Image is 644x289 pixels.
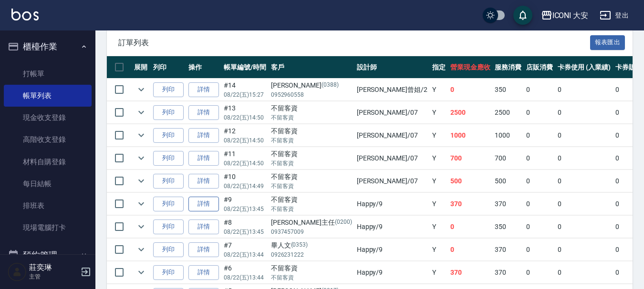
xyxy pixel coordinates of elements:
td: 0 [524,101,555,124]
td: 0 [555,193,613,215]
button: expand row [134,128,148,142]
td: 0 [524,193,555,215]
button: 列印 [153,128,184,143]
p: (0353) [291,240,308,250]
p: 08/22 (五) 14:50 [224,113,266,122]
th: 帳單編號/時間 [221,56,269,79]
th: 設計師 [354,56,430,79]
p: 不留客資 [271,159,352,168]
p: (0388) [322,80,339,90]
a: 排班表 [4,195,92,217]
a: 帳單列表 [4,85,92,107]
td: Happy /9 [354,239,430,261]
div: 不留客資 [271,149,352,159]
td: 0 [448,216,493,238]
td: [PERSON_NAME] /07 [354,147,430,169]
th: 店販消費 [524,56,555,79]
td: 0 [524,170,555,192]
td: Y [430,124,448,147]
button: 報表匯出 [590,35,625,50]
th: 操作 [186,56,221,79]
p: 08/22 (五) 14:50 [224,136,266,145]
td: 0 [524,147,555,169]
button: 列印 [153,82,184,97]
td: 370 [492,193,524,215]
td: 350 [492,79,524,101]
td: Y [430,239,448,261]
th: 客戶 [269,56,354,79]
img: Logo [11,9,39,20]
td: 0 [555,170,613,192]
td: Happy /9 [354,216,430,238]
div: [PERSON_NAME]主任 [271,218,352,228]
p: 08/22 (五) 14:49 [224,182,266,190]
a: 材料自購登錄 [4,151,92,173]
p: 08/22 (五) 14:50 [224,159,266,168]
td: 0 [448,239,493,261]
p: 08/22 (五) 13:45 [224,228,266,236]
td: #6 [221,261,269,284]
a: 詳情 [188,105,219,120]
button: 列印 [153,151,184,166]
button: ICONI 大安 [537,6,592,25]
p: 不留客資 [271,205,352,213]
td: 370 [492,261,524,284]
a: 每日結帳 [4,173,92,195]
td: 0 [555,79,613,101]
a: 詳情 [188,151,219,166]
td: 0 [524,239,555,261]
button: expand row [134,265,148,279]
td: 2500 [448,101,493,124]
td: [PERSON_NAME] /07 [354,124,430,147]
button: 列印 [153,242,184,257]
a: 詳情 [188,219,219,234]
p: 08/22 (五) 13:45 [224,205,266,213]
a: 詳情 [188,128,219,143]
td: 700 [492,147,524,169]
div: [PERSON_NAME] [271,80,352,90]
td: Y [430,170,448,192]
a: 打帳單 [4,63,92,85]
button: expand row [134,242,148,257]
td: 0 [524,124,555,147]
td: #7 [221,239,269,261]
a: 現金收支登錄 [4,107,92,129]
td: 0 [555,216,613,238]
p: 0926231222 [271,250,352,259]
p: 不留客資 [271,182,352,190]
button: expand row [134,105,148,120]
button: 列印 [153,105,184,120]
td: [PERSON_NAME]曾姐 /2 [354,79,430,101]
button: expand row [134,197,148,211]
div: 不留客資 [271,126,352,136]
td: 2500 [492,101,524,124]
td: Y [430,147,448,169]
td: [PERSON_NAME] /07 [354,101,430,124]
td: #9 [221,193,269,215]
td: 0 [555,101,613,124]
td: 0 [524,261,555,284]
td: #11 [221,147,269,169]
span: 訂單列表 [118,38,590,48]
a: 詳情 [188,197,219,211]
button: 列印 [153,197,184,211]
th: 列印 [151,56,186,79]
p: 主管 [29,272,78,281]
button: expand row [134,151,148,165]
td: 500 [448,170,493,192]
td: 370 [492,239,524,261]
td: #13 [221,101,269,124]
p: 08/22 (五) 15:27 [224,90,266,99]
td: 0 [555,147,613,169]
div: 不留客資 [271,103,352,113]
p: 0952960558 [271,90,352,99]
td: 0 [448,79,493,101]
td: #14 [221,79,269,101]
div: 畢人文 [271,240,352,250]
p: 0937457009 [271,228,352,236]
a: 報表匯出 [590,38,625,47]
td: 370 [448,193,493,215]
a: 詳情 [188,174,219,189]
th: 營業現金應收 [448,56,493,79]
td: 0 [555,239,613,261]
